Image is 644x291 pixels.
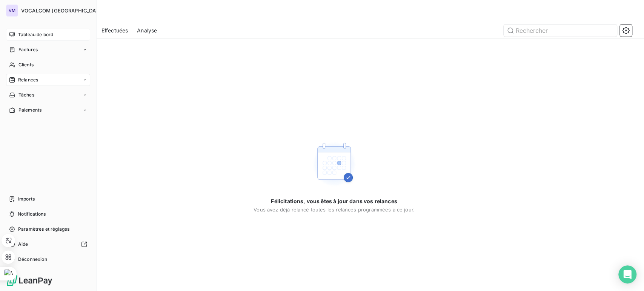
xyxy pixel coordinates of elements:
img: Empty state [310,140,358,188]
span: Tâches [18,92,34,98]
input: Rechercher [504,25,617,37]
div: Open Intercom Messenger [618,265,636,283]
span: Tableau de bord [18,31,53,38]
span: Imports [18,196,35,202]
div: VM [6,5,18,17]
span: Effectuées [101,27,128,34]
a: Aide [6,238,90,250]
span: Factures [18,46,38,53]
span: Félicitations, vous êtes à jour dans vos relances [271,198,397,205]
span: VOCALCOM [GEOGRAPHIC_DATA] [21,8,104,14]
span: Vous avez déjà relancé toutes les relances programmées à ce jour. [254,207,415,213]
span: Aide [18,241,28,248]
span: Clients [18,61,34,68]
span: Analyse [137,27,157,34]
span: Paiements [18,107,41,113]
img: Logo LeanPay [6,274,53,286]
span: Paramètres et réglages [18,226,69,233]
span: Déconnexion [18,256,47,263]
span: Notifications [18,211,46,217]
span: Relances [18,77,38,83]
